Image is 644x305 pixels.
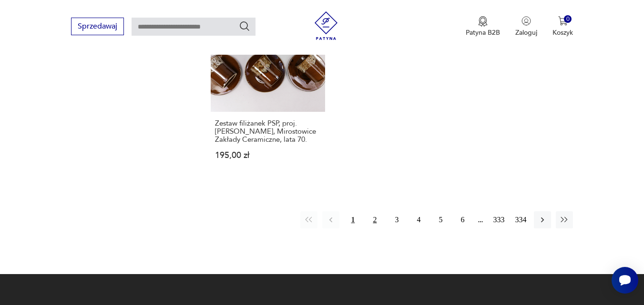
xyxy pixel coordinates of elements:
[366,211,383,228] button: 2
[552,16,573,37] button: 0Koszyk
[215,119,321,144] h3: Zestaw filiżanek PSP, proj. [PERSON_NAME], Mirostowice Zakłady Ceramiczne, lata 70.
[552,28,573,37] p: Koszyk
[432,211,449,228] button: 5
[478,16,488,27] img: Ikona medalu
[558,16,568,26] img: Ikona koszyka
[515,16,537,37] button: Zaloguj
[466,16,500,37] a: Ikona medaluPatyna B2B
[312,11,340,40] img: Patyna - sklep z meblami i dekoracjami vintage
[215,151,321,159] p: 195,00 zł
[490,211,507,228] button: 333
[512,211,529,228] button: 334
[388,211,405,228] button: 3
[71,18,124,35] button: Sprzedawaj
[466,28,500,37] p: Patyna B2B
[454,211,471,228] button: 6
[466,16,500,37] button: Patyna B2B
[521,16,531,26] img: Ikonka użytkownika
[564,15,572,23] div: 0
[239,20,250,32] button: Szukaj
[344,211,361,228] button: 1
[515,28,537,37] p: Zaloguj
[612,267,638,294] iframe: Smartsupp widget button
[410,211,427,228] button: 4
[71,24,124,30] a: Sprzedawaj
